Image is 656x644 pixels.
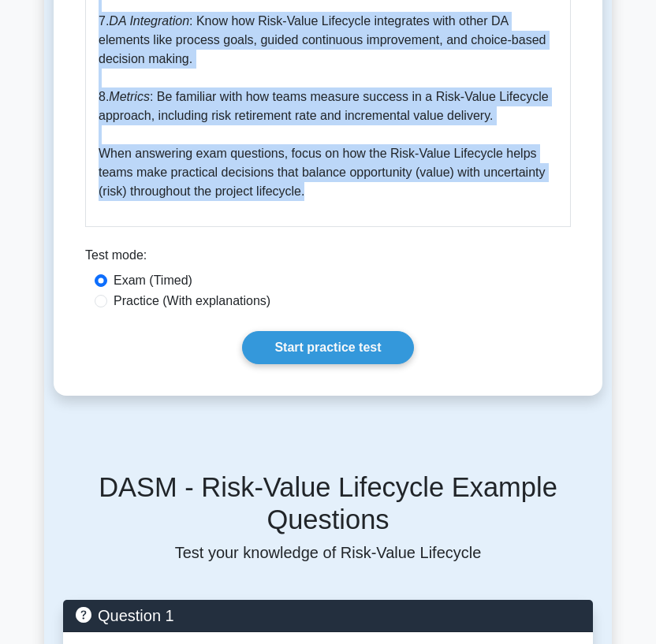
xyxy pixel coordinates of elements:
div: Test mode: [85,246,571,271]
i: Metrics [109,90,150,103]
p: Test your knowledge of Risk-Value Lifecycle [63,543,593,562]
label: Exam (Timed) [114,271,192,290]
a: Start practice test [242,331,413,364]
label: Practice (With explanations) [114,292,270,311]
i: DA Integration [109,14,189,28]
h5: DASM - Risk-Value Lifecycle Example Questions [63,471,593,537]
h5: Question 1 [76,606,580,625]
